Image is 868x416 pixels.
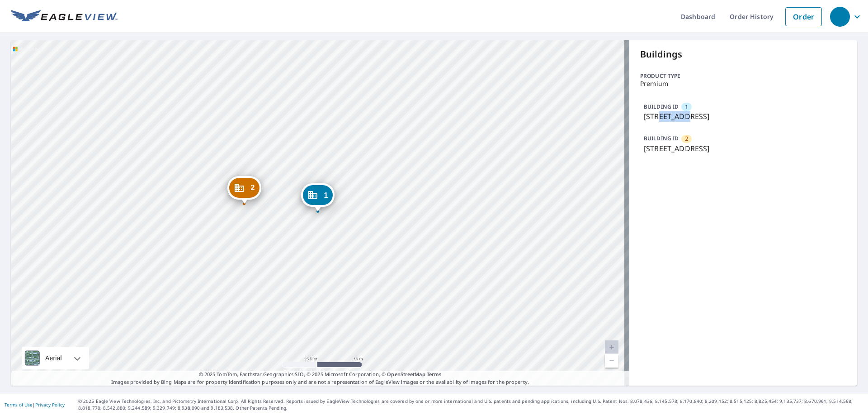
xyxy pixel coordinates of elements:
[324,192,328,199] span: 1
[5,402,33,408] a: Terms of Use
[199,371,442,378] span: © 2025 TomTom, Earthstar Geographics SIO, © 2025 Microsoft Corporation, ©
[427,371,442,378] a: Terms
[640,48,846,61] p: Buildings
[644,143,843,154] p: [STREET_ADDRESS]
[640,80,846,87] p: Premium
[644,111,843,122] p: [STREET_ADDRESS]
[250,184,255,191] span: 2
[644,134,679,142] p: BUILDING ID
[685,103,688,111] span: 1
[644,103,679,110] p: BUILDING ID
[640,72,846,80] p: Product type
[11,10,118,24] img: EV Logo
[301,183,334,211] div: Dropped pin, building 1, Commercial property, 116 4th St NW Bemidji, MN 56601
[35,402,65,408] a: Privacy Policy
[785,7,822,26] a: Order
[11,371,629,386] p: Images provided by Bing Maps are for property identification purposes only and are not a represen...
[22,347,89,369] div: Aerial
[42,347,65,369] div: Aerial
[5,402,65,407] p: |
[227,176,261,204] div: Dropped pin, building 2, Commercial property, 324 Beltrami Ave NW Bemidji, MN 56601
[605,340,618,354] a: Current Level 20, Zoom In Disabled
[685,134,688,143] span: 2
[387,371,425,378] a: OpenStreetMap
[605,354,618,368] a: Current Level 20, Zoom Out
[78,398,863,411] p: © 2025 Eagle View Technologies, Inc. and Pictometry International Corp. All Rights Reserved. Repo...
